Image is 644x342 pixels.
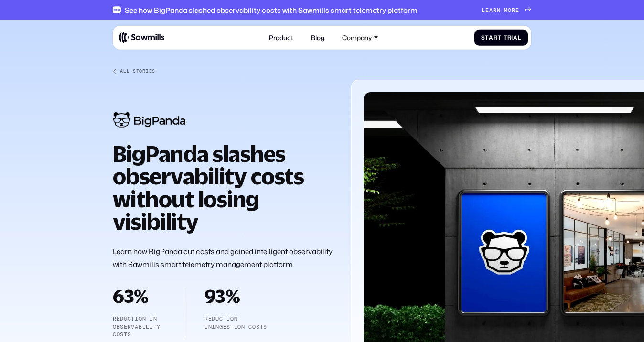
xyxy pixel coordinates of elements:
[125,6,418,14] div: See how BigPanda slashed observability costs with Sawmills smart telemetry platform
[507,34,512,41] span: r
[113,315,165,339] p: Reduction in observability costs
[337,29,383,46] div: Company
[508,7,512,13] span: o
[504,34,507,41] span: T
[306,29,329,46] a: Blog
[482,7,531,13] a: Learnmore
[512,7,515,13] span: r
[204,315,270,331] p: reduction iningestion costs
[515,7,519,13] span: e
[511,34,513,41] span: i
[498,34,502,41] span: t
[489,34,494,41] span: a
[264,29,298,46] a: Product
[113,245,336,271] p: Learn how BigPanda cut costs and gained intelligent observability with Sawmills smart telemetry m...
[113,68,336,74] a: All Stories
[113,142,336,233] h1: BigPanda slashes observability costs without losing visibility
[513,34,518,41] span: a
[493,7,497,13] span: r
[113,287,165,305] h2: 63%
[120,68,155,74] div: All Stories
[494,34,498,41] span: r
[497,7,501,13] span: n
[485,34,489,41] span: t
[485,7,489,13] span: e
[474,29,528,45] a: StartTrial
[481,34,485,41] span: S
[504,7,508,13] span: m
[342,33,372,41] div: Company
[482,7,485,13] span: L
[204,287,270,305] h2: 93%
[518,34,522,41] span: l
[489,7,493,13] span: a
